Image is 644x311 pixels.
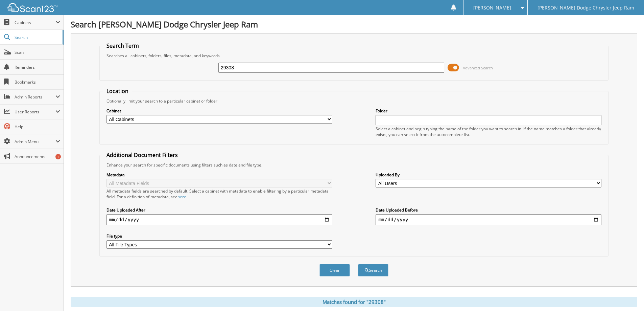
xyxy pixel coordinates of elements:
div: Searches all cabinets, folders, files, metadata, and keywords [103,53,605,59]
span: Admin Reports [15,94,55,100]
div: Matches found for "29308" [71,297,637,307]
span: Help [15,124,60,130]
label: Metadata [106,172,332,178]
span: Bookmarks [15,79,60,85]
label: Date Uploaded Before [376,207,601,213]
h1: Search [PERSON_NAME] Dodge Chrysler Jeep Ram [71,19,637,30]
span: [PERSON_NAME] [473,6,511,10]
div: 1 [55,154,61,159]
button: Search [358,264,388,276]
span: Search [15,35,59,40]
label: Folder [376,108,601,114]
legend: Additional Document Filters [103,151,181,159]
legend: Search Term [103,42,142,49]
label: File type [106,233,332,239]
div: Select a cabinet and begin typing the name of the folder you want to search in. If the name match... [376,126,601,137]
label: Cabinet [106,108,332,114]
div: All metadata fields are searched by default. Select a cabinet with metadata to enable filtering b... [106,188,332,200]
span: Admin Menu [15,139,55,145]
legend: Location [103,87,132,95]
span: User Reports [15,109,55,115]
a: here [177,194,186,200]
div: Optionally limit your search to a particular cabinet or folder [103,98,605,104]
button: Clear [319,264,350,276]
span: [PERSON_NAME] Dodge Chrysler Jeep Ram [538,6,634,10]
input: start [106,214,332,225]
div: Enhance your search for specific documents using filters such as date and file type. [103,162,605,168]
span: Reminders [15,64,60,70]
img: scan123-logo-white.svg [7,3,57,12]
input: end [376,214,601,225]
label: Date Uploaded After [106,207,332,213]
span: Scan [15,49,60,55]
span: Announcements [15,154,60,159]
span: Cabinets [15,20,55,25]
span: Advanced Search [463,65,493,70]
label: Uploaded By [376,172,601,178]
